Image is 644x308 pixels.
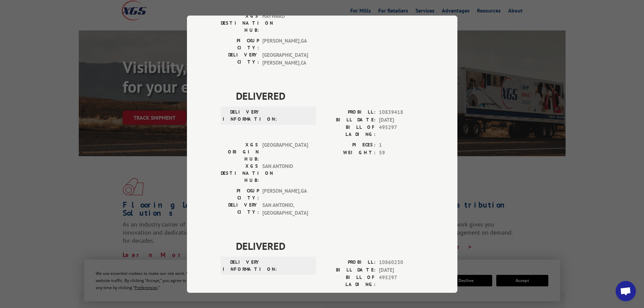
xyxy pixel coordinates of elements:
span: SAN ANTONIO , [GEOGRAPHIC_DATA] [262,202,308,217]
label: PICKUP CITY: [221,37,259,51]
label: DELIVERY CITY: [221,202,259,217]
span: 10860230 [379,259,424,266]
label: PIECES: [322,291,376,299]
label: PROBILL: [322,259,376,266]
label: PROBILL: [322,109,376,116]
span: 495297 [379,274,424,288]
label: PIECES: [322,141,376,149]
label: BILL OF LADING: [322,274,376,288]
span: [DATE] [379,116,424,124]
span: 1 [379,291,424,299]
label: XGS DESTINATION HUB: [221,163,259,184]
span: [PERSON_NAME] , GA [262,187,308,202]
span: HAYWARD [262,13,308,34]
label: BILL DATE: [322,266,376,274]
span: 59 [379,149,424,157]
span: DELIVERED [236,238,424,254]
span: SAN ANTONIO [262,163,308,184]
span: 10839418 [379,109,424,116]
label: BILL DATE: [322,116,376,124]
label: XGS ORIGIN HUB: [221,141,259,163]
label: XGS DESTINATION HUB: [221,13,259,34]
span: [PERSON_NAME] , GA [262,37,308,51]
span: 495297 [379,124,424,138]
span: [DATE] [379,266,424,274]
span: [GEOGRAPHIC_DATA][PERSON_NAME] , CA [262,51,308,67]
span: 1 [379,141,424,149]
span: DELIVERED [236,88,424,103]
label: DELIVERY INFORMATION: [223,259,261,273]
label: DELIVERY INFORMATION: [223,109,261,123]
span: [GEOGRAPHIC_DATA] [262,141,308,163]
label: DELIVERY CITY: [221,51,259,67]
label: WEIGHT: [322,149,376,157]
label: BILL OF LADING: [322,124,376,138]
label: PICKUP CITY: [221,187,259,202]
div: Open chat [616,281,636,301]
